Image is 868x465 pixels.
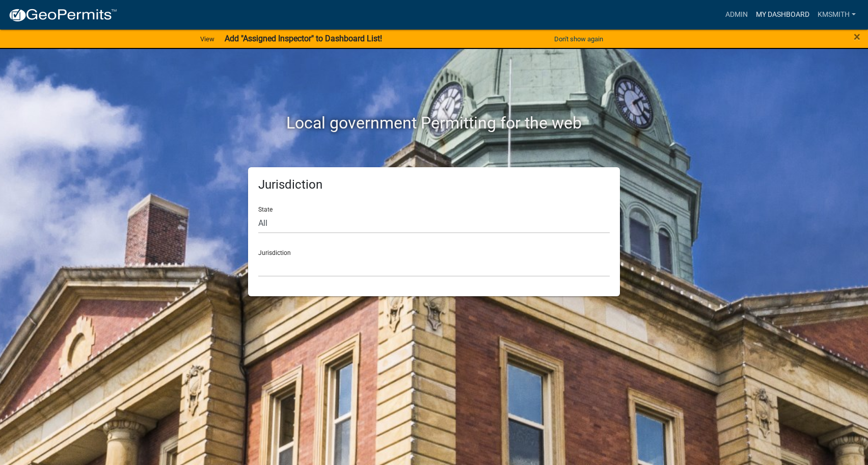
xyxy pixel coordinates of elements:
strong: Add "Assigned Inspector" to Dashboard List! [225,34,382,43]
h5: Jurisdiction [258,177,610,192]
a: kmsmith [813,5,860,24]
button: Close [854,31,860,43]
h2: Local government Permitting for the web [151,113,717,133]
span: × [854,30,860,44]
a: My Dashboard [752,5,813,24]
a: Admin [721,5,752,24]
button: Don't show again [550,31,607,47]
a: View [196,31,219,47]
